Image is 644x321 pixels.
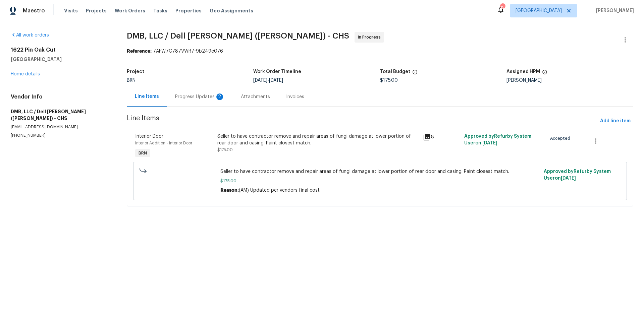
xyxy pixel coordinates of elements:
[464,134,531,145] span: Approved by Refurby System User on
[423,133,460,141] div: 8
[127,69,144,74] h5: Project
[210,7,253,14] span: Geo Assignments
[175,7,202,14] span: Properties
[135,93,159,100] div: Line Items
[516,7,562,14] span: [GEOGRAPHIC_DATA]
[86,7,107,14] span: Projects
[542,69,547,78] span: The hpm assigned to this work order.
[127,32,349,40] span: DMB, LLC / Dell [PERSON_NAME] ([PERSON_NAME]) - CHS
[380,78,398,83] span: $175.00
[593,7,634,14] span: [PERSON_NAME]
[550,135,573,142] span: Accepted
[11,56,111,63] h5: [GEOGRAPHIC_DATA]
[220,178,540,184] span: $175.00
[561,176,576,181] span: [DATE]
[127,115,597,127] span: Line Items
[136,150,150,156] span: BRN
[175,93,225,100] div: Progress Updates
[127,49,152,54] b: Reference:
[127,48,633,55] div: 7AFW7C787VWR7-9b249c076
[241,93,270,100] div: Attachments
[286,93,304,100] div: Invoices
[23,7,45,14] span: Maestro
[11,47,111,53] h2: 1622 Pin Oak Cut
[11,72,40,76] a: Home details
[135,141,192,145] span: Interior Addition - Interior Door
[506,69,540,74] h5: Assigned HPM
[127,78,136,83] span: BRN
[253,69,301,74] h5: Work Order Timeline
[220,168,540,175] span: Seller to have contractor remove and repair areas of fungi damage at lower portion of rear door a...
[412,69,418,78] span: The total cost of line items that have been proposed by Opendoor. This sum includes line items th...
[11,124,111,130] p: [EMAIL_ADDRESS][DOMAIN_NAME]
[239,188,321,193] span: (AM) Updated per vendors final cost.
[115,7,145,14] span: Work Orders
[220,188,239,193] span: Reason:
[506,78,633,83] div: [PERSON_NAME]
[11,133,111,138] p: [PHONE_NUMBER]
[11,93,111,100] h4: Vendor Info
[11,108,111,122] h5: DMB, LLC / Dell [PERSON_NAME] ([PERSON_NAME]) - CHS
[135,134,163,139] span: Interior Door
[600,117,631,125] span: Add line item
[253,78,267,83] span: [DATE]
[217,148,233,152] span: $175.00
[217,133,419,146] div: Seller to have contractor remove and repair areas of fungi damage at lower portion of rear door a...
[358,34,383,41] span: In Progress
[153,8,167,13] span: Tasks
[500,4,505,11] div: 15
[269,78,283,83] span: [DATE]
[253,78,283,83] span: -
[11,33,49,38] a: All work orders
[380,69,410,74] h5: Total Budget
[216,93,223,100] div: 2
[482,141,497,145] span: [DATE]
[64,7,78,14] span: Visits
[544,169,611,181] span: Approved by Refurby System User on
[597,115,633,127] button: Add line item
